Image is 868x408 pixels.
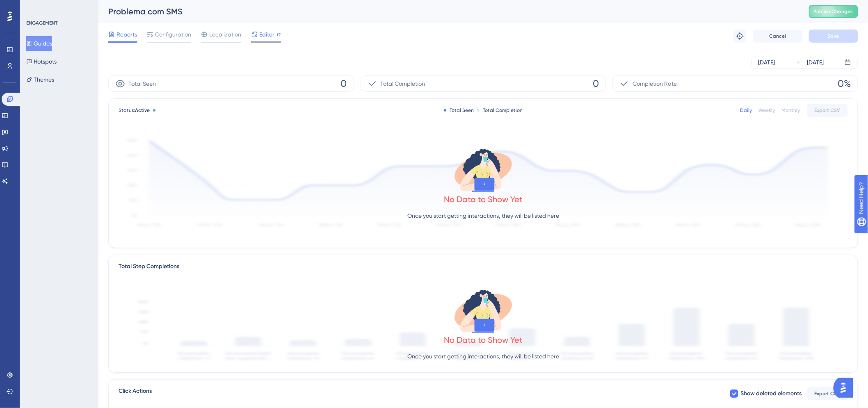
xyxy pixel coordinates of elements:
div: No Data to Show Yet [444,334,523,346]
p: Once you start getting interactions, they will be listed here [407,211,559,221]
div: Weekly [759,107,775,114]
span: Editor [259,30,274,39]
div: No Data to Show Yet [444,194,523,205]
span: Show deleted elements [741,389,802,399]
span: Completion Rate [633,79,677,89]
span: Export CSV [815,107,841,114]
span: Localization [209,30,241,39]
div: [DATE] [758,57,775,67]
span: Total Completion [381,79,425,89]
button: Export CSV [807,104,848,117]
button: Export CSV [807,387,848,400]
button: Themes [26,72,54,87]
div: Problema com SMS [108,6,788,17]
span: Cancel [770,33,786,39]
span: 0% [838,77,851,90]
div: ENGAGEMENT [26,20,57,26]
button: Guides [26,36,52,51]
div: Total Seen [444,107,474,114]
span: Publish Changes [814,8,853,15]
button: Hotspots [26,54,57,69]
button: Cancel [753,30,802,43]
span: 0 [341,77,347,90]
div: [DATE] [807,57,824,67]
span: Need Help? [19,2,51,12]
span: Save [828,33,839,39]
div: Daily [740,107,752,114]
span: Reports [116,30,137,39]
button: Publish Changes [809,5,858,18]
div: Total Completion [477,107,523,114]
span: Click Actions [119,386,152,401]
div: Monthly [782,107,800,114]
button: Save [809,30,858,43]
span: Configuration [155,30,191,39]
span: Status: [119,107,150,114]
span: 0 [593,77,599,90]
span: Active [135,107,150,113]
iframe: UserGuiding AI Assistant Launcher [834,376,858,400]
span: Total Seen [128,79,156,89]
span: Export CSV [815,390,841,397]
p: Once you start getting interactions, they will be listed here [407,351,559,361]
div: Total Step Completions [119,262,179,271]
